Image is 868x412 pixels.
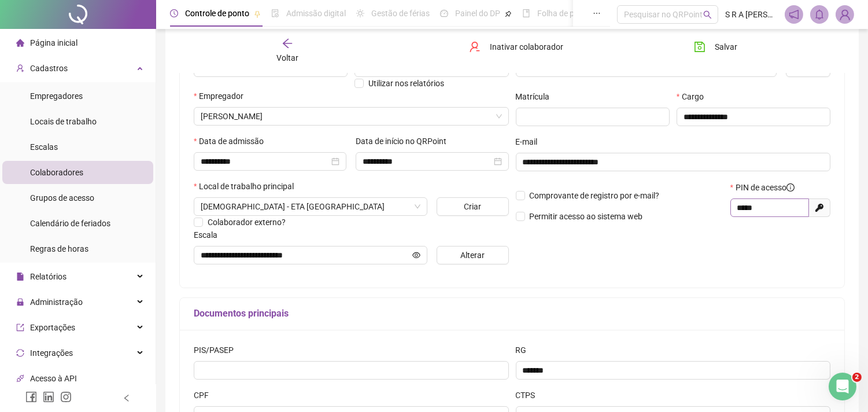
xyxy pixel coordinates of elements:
span: Admissão digital [286,9,346,18]
span: Criar [464,200,481,213]
span: Painel do DP [455,9,500,18]
span: S R A [PERSON_NAME] [725,8,778,21]
label: RG [516,344,534,356]
h5: Documentos principais [194,307,830,321]
span: instagram [60,391,72,403]
label: E-mail [516,135,545,148]
span: Comprovante de registro por e-mail? [530,191,660,200]
span: left [123,394,131,402]
span: facebook [25,391,37,403]
span: Gestão de férias [371,9,430,18]
span: sync [16,349,24,357]
span: home [16,39,24,47]
span: search [703,10,712,19]
span: Calendário de feriados [30,219,110,228]
label: PIS/PASEP [194,344,241,356]
span: Cadastros [30,64,68,73]
label: Data de admissão [194,135,271,148]
span: eye [412,251,420,259]
span: save [694,41,706,53]
span: export [16,323,24,332]
span: Voltar [276,53,298,62]
span: PIN de acesso [736,181,795,194]
span: bell [814,9,825,20]
span: Controle de ponto [185,9,249,18]
label: Escala [194,229,225,241]
label: Empregador [194,90,251,102]
span: ESTAÇÃO DE TRATAMENTO DE ÁGUA DO BOLONHA - COSANPA - RUA LAGO BOLONHA, 1 - CURIÓ UTINGA, BELÉM - PA [201,198,420,215]
span: Acesso à API [30,374,77,383]
img: 52793 [836,6,854,23]
span: Regras de horas [30,244,88,253]
span: 2 [852,373,862,382]
span: Administração [30,297,83,307]
span: Alterar [460,249,485,262]
span: Exportações [30,323,75,332]
span: Folha de pagamento [537,9,611,18]
span: linkedin [43,391,54,403]
span: clock-circle [170,9,178,17]
span: book [522,9,530,17]
span: file-done [271,9,279,17]
button: Criar [437,197,508,216]
span: pushpin [505,10,512,17]
span: Inativar colaborador [490,41,563,53]
span: Escalas [30,142,58,152]
label: Data de início no QRPoint [356,135,454,148]
span: notification [789,9,799,20]
span: Empregadores [30,91,83,101]
span: api [16,374,24,382]
span: Utilizar nos relatórios [368,79,444,88]
span: sun [356,9,364,17]
button: Inativar colaborador [460,38,572,56]
span: Integrações [30,348,73,358]
span: Salvar [715,41,737,53]
span: Permitir acesso ao sistema web [530,212,643,221]
span: user-delete [469,41,481,53]
iframe: Intercom live chat [829,373,856,400]
span: Grupos de acesso [30,193,94,203]
label: CPF [194,389,216,402]
span: info-circle [786,183,795,192]
span: Colaborador externo? [208,218,286,227]
button: Alterar [437,246,508,264]
span: SRA CARVALHO [201,108,502,125]
label: CTPS [516,389,543,402]
span: user-add [16,64,24,72]
span: Locais de trabalho [30,117,97,126]
span: arrow-left [282,38,293,49]
span: file [16,273,24,281]
label: Matrícula [516,90,557,103]
label: Cargo [677,90,711,103]
label: Local de trabalho principal [194,180,301,193]
span: Relatórios [30,272,67,281]
span: dashboard [440,9,448,17]
button: Salvar [685,38,746,56]
span: pushpin [254,10,261,17]
span: lock [16,298,24,306]
span: Colaboradores [30,168,83,177]
span: ellipsis [593,9,601,17]
span: Página inicial [30,38,77,47]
